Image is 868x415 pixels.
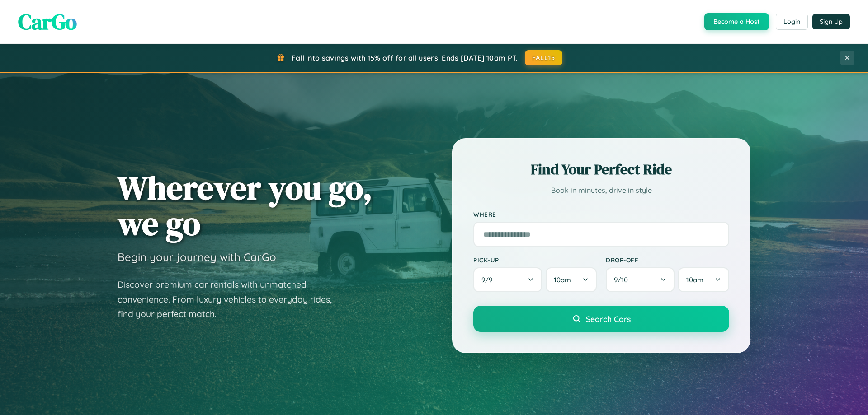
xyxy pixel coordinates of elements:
[606,267,675,292] button: 9/10
[473,306,729,332] button: Search Cars
[118,170,373,241] h1: Wherever you go, we go
[554,275,571,284] span: 10am
[776,14,808,30] button: Login
[704,13,769,30] button: Become a Host
[481,275,497,284] span: 9 / 9
[473,159,729,179] h2: Find Your Perfect Ride
[686,275,703,284] span: 10am
[118,250,276,264] h3: Begin your journey with CarGo
[678,267,729,292] button: 10am
[525,50,563,65] button: FALL15
[586,314,631,324] span: Search Cars
[18,7,77,37] span: CarGo
[473,210,729,218] label: Where
[812,14,850,29] button: Sign Up
[292,53,518,62] span: Fall into savings with 15% off for all users! Ends [DATE] 10am PT.
[546,267,597,292] button: 10am
[606,256,729,264] label: Drop-off
[614,275,632,284] span: 9 / 10
[473,267,542,292] button: 9/9
[473,184,729,197] p: Book in minutes, drive in style
[118,277,344,322] p: Discover premium car rentals with unmatched convenience. From luxury vehicles to everyday rides, ...
[473,256,597,264] label: Pick-up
